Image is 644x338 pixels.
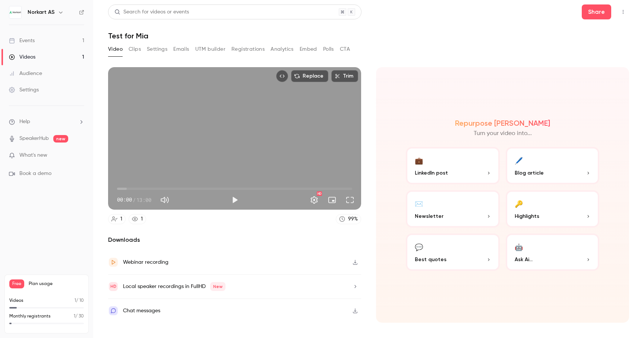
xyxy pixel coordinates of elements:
span: New [210,282,225,291]
div: Search for videos or events [114,8,189,16]
img: Norkart AS [9,6,21,18]
div: Chat messages [123,306,160,315]
div: Events [9,37,35,44]
button: Trim [331,70,358,82]
button: Play [227,193,242,207]
div: Audience [9,70,42,77]
button: Turn on miniplayer [325,193,340,207]
button: Embed video [276,70,288,82]
p: Videos [9,297,23,304]
button: 💼LinkedIn post [406,147,500,184]
button: Embed [300,43,317,55]
div: Videos [9,53,35,61]
div: 1 [141,215,143,223]
p: / 10 [75,297,84,304]
button: Settings [147,43,167,55]
div: 💼 [415,154,423,166]
button: CTA [340,43,350,55]
button: Share [582,4,611,19]
li: help-dropdown-opener [9,118,84,126]
h1: Test for Mia [108,31,629,40]
span: What's new [19,151,47,159]
h6: Norkart AS [28,9,55,16]
div: Settings [9,86,39,94]
span: new [53,135,68,143]
div: 🤖 [515,241,523,253]
span: Help [19,118,30,126]
span: Free [9,279,24,288]
span: Best quotes [415,256,446,263]
span: Plan usage [29,281,84,287]
div: Webinar recording [123,258,168,267]
h2: Downloads [108,235,361,244]
button: Polls [323,43,334,55]
button: Video [108,43,123,55]
span: 00:00 [117,196,132,204]
button: Settings [307,193,322,207]
a: 1 [108,214,126,224]
a: SpeakerHub [19,135,49,143]
button: Clips [129,43,141,55]
button: 🔑Highlights [506,190,600,228]
span: Newsletter [415,212,443,220]
span: 1 [75,298,76,303]
div: HD [317,191,322,196]
div: 99 % [348,215,358,223]
span: 1 [74,314,75,319]
span: Book a demo [19,170,51,178]
button: Registrations [231,43,265,55]
div: 00:00 [117,196,151,204]
p: Turn your video into... [474,129,532,138]
button: ✉️Newsletter [406,190,500,228]
button: Analytics [271,43,294,55]
button: Top Bar Actions [617,6,629,18]
button: Full screen [342,193,357,207]
div: 1 [120,215,122,223]
span: Highlights [515,212,539,220]
button: Mute [157,193,172,207]
span: / [133,196,136,204]
button: UTM builder [195,43,225,55]
h2: Repurpose [PERSON_NAME] [455,119,550,128]
span: Ask Ai... [515,256,533,263]
button: 🖊️Blog article [506,147,600,184]
p: / 30 [74,313,84,320]
a: 1 [129,214,146,224]
div: Local speaker recordings in FullHD [123,282,225,291]
span: Blog article [515,169,544,177]
p: Monthly registrants [9,313,51,320]
button: 💬Best quotes [406,234,500,271]
button: Emails [173,43,189,55]
div: 🖊️ [515,154,523,166]
button: Replace [291,70,328,82]
div: 🔑 [515,198,523,209]
button: 🤖Ask Ai... [506,234,600,271]
a: 99% [336,214,361,224]
div: 💬 [415,241,423,253]
div: ✉️ [415,198,423,209]
span: LinkedIn post [415,169,448,177]
span: 13:00 [136,196,151,204]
